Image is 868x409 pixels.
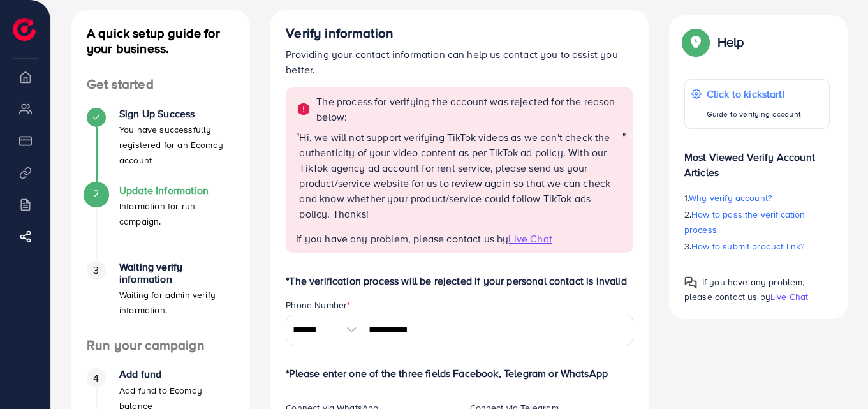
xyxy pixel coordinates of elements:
p: Click to kickstart! [707,86,801,101]
label: Phone Number [286,299,350,311]
h4: Update Information [119,184,235,197]
iframe: Chat [814,352,858,399]
p: You have successfully registered for an Ecomdy account [119,122,235,168]
h4: A quick setup guide for your business. [71,26,250,56]
span: " [622,130,626,232]
span: 4 [93,371,99,385]
span: How to submit product link? [691,240,804,253]
h4: Get started [71,77,250,93]
span: 3 [93,263,99,278]
span: If you have any problem, please contact us by [684,276,805,303]
span: " [296,130,299,232]
li: Update Information [71,184,250,261]
span: How to pass the verification process [684,208,805,236]
h4: Sign Up Success [119,108,235,120]
p: Help [717,34,744,50]
p: 1. [684,190,830,205]
img: Popup guide [684,276,697,289]
h4: Waiting verify information [119,261,235,285]
li: Sign Up Success [71,108,250,184]
p: 2. [684,207,830,237]
span: 2 [93,186,99,201]
span: Live Chat [508,232,552,246]
h4: Run your campaign [71,338,250,353]
p: *The verification process will be rejected if your personal contact is invalid [286,273,633,288]
p: Hi, we will not support verifying TikTok videos as we can't check the authenticity of your video ... [299,130,622,221]
li: Waiting verify information [71,261,250,338]
h4: Verify information [286,26,633,41]
p: Guide to verifying account [707,107,801,122]
p: The process for verifying the account was rejected for the reason below: [316,94,626,124]
p: Waiting for admin verify information. [119,287,235,318]
span: Why verify account? [689,191,772,204]
p: Most Viewed Verify Account Articles [684,139,830,180]
img: logo [13,18,36,41]
p: Information for run campaign. [119,198,235,229]
img: alert [296,101,311,117]
p: 3. [684,239,830,254]
span: If you have any problem, please contact us by [296,232,508,246]
h4: Add fund [119,368,235,380]
p: Providing your contact information can help us contact you to assist you better. [286,47,633,77]
span: Live Chat [770,290,808,303]
p: *Please enter one of the three fields Facebook, Telegram or WhatsApp [286,366,633,381]
img: Popup guide [684,31,707,54]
